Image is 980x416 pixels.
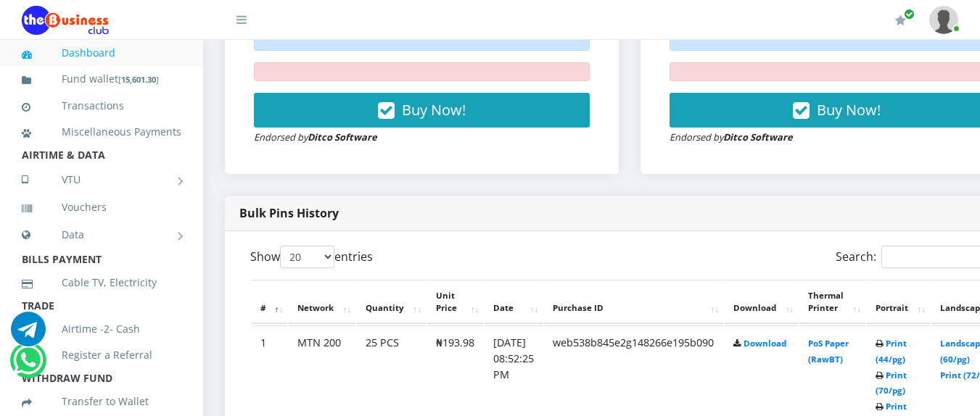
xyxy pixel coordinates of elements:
span: Buy Now! [817,100,881,120]
span: Renew/Upgrade Subscription [904,9,915,20]
a: Register a Referral [22,338,181,372]
th: #: activate to sort column descending [252,280,287,325]
strong: Ditco Software [723,130,793,143]
span: Buy Now! [402,100,466,120]
i: Renew/Upgrade Subscription [895,14,906,26]
th: Download: activate to sort column ascending [725,280,798,325]
a: PoS Paper (RawBT) [808,338,849,365]
a: Dashboard [22,36,181,70]
small: [ ] [118,74,159,85]
label: Show entries [250,246,373,268]
a: Chat for support [11,323,46,346]
a: Transactions [22,89,181,122]
a: Miscellaneous Payments [22,115,181,149]
a: Download [744,338,786,349]
a: Vouchers [22,191,181,224]
strong: Ditco Software [308,130,377,143]
a: Data [22,217,181,253]
img: Logo [22,6,109,35]
a: VTU [22,162,181,198]
th: Network: activate to sort column ascending [289,280,355,325]
small: Endorsed by [254,130,377,143]
th: Portrait: activate to sort column ascending [867,280,930,325]
th: Date: activate to sort column ascending [485,280,543,325]
th: Purchase ID: activate to sort column ascending [544,280,723,325]
a: Print (70/pg) [876,370,907,396]
select: Showentries [280,246,334,268]
strong: Bulk Pins History [239,205,339,221]
th: Unit Price: activate to sort column ascending [427,280,483,325]
a: Chat for support [13,354,43,378]
th: Thermal Printer: activate to sort column ascending [799,280,865,325]
a: Cable TV, Electricity [22,266,181,299]
button: Buy Now! [254,93,590,128]
a: Print (44/pg) [876,338,907,365]
b: 15,601.30 [121,74,156,85]
a: Airtime -2- Cash [22,312,181,346]
img: User [929,6,958,34]
a: Fund wallet[15,601.30] [22,62,181,96]
small: Endorsed by [670,130,793,143]
th: Quantity: activate to sort column ascending [357,280,426,325]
